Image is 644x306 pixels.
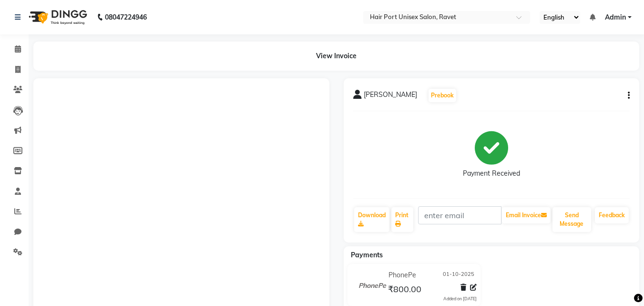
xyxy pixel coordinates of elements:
[502,207,551,223] button: Email Invoice
[364,90,417,103] span: [PERSON_NAME]
[443,295,477,302] div: Added on [DATE]
[388,270,416,280] span: PhonePe
[463,169,520,179] div: Payment Received
[105,4,147,31] b: 08047224946
[24,4,90,31] img: logo
[354,207,389,232] a: Download
[595,207,629,223] a: Feedback
[388,284,421,297] span: ₹800.00
[351,251,383,259] span: Payments
[605,12,626,22] span: Admin
[391,207,413,232] a: Print
[443,270,474,280] span: 01-10-2025
[418,206,501,224] input: enter email
[429,89,456,102] button: Prebook
[33,42,639,71] div: View Invoice
[552,207,591,232] button: Send Message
